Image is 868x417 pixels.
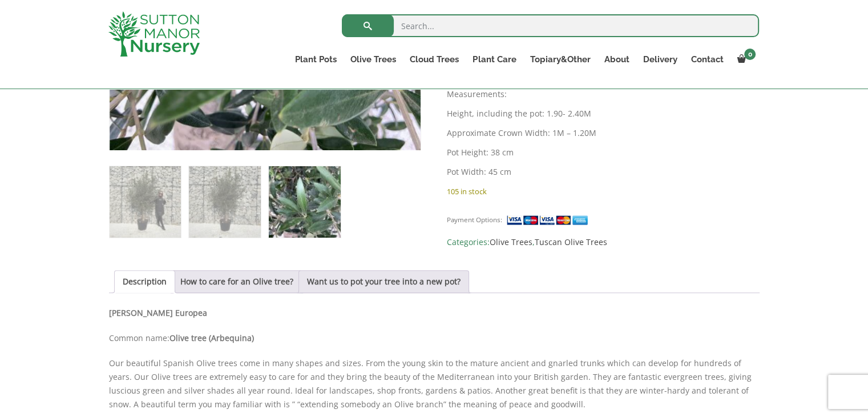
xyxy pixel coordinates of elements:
a: Olive Trees [344,51,403,67]
small: Payment Options: [447,215,502,224]
p: Measurements: [447,87,759,101]
p: Pot Height: 38 cm [447,146,759,159]
p: Approximate Crown Width: 1M – 1.20M [447,126,759,140]
a: Plant Care [466,51,523,67]
input: Search... [342,14,759,37]
p: Common name: [109,331,760,345]
a: Delivery [636,51,684,67]
img: Tuscan Olive Tree XXL 1.90 - 2.40 - Image 3 [269,166,340,238]
a: Tuscan Olive Trees [535,236,607,247]
p: Pot Width: 45 cm [447,165,759,179]
span: Categories: , [447,235,759,249]
a: Contact [684,51,730,67]
a: Want us to pot your tree into a new pot? [307,271,461,292]
span: 0 [744,49,756,60]
a: About [597,51,636,67]
p: Height, including the pot: 1.90- 2.40M [447,107,759,121]
a: Topiary&Other [523,51,597,67]
p: 105 in stock [447,185,759,198]
img: logo [108,11,200,57]
img: Tuscan Olive Tree XXL 1.90 - 2.40 - Image 2 [189,166,260,238]
p: Our beautiful Spanish Olive trees come in many shapes and sizes. From the young skin to the matur... [109,356,760,411]
img: Tuscan Olive Tree XXL 1.90 - 2.40 [110,166,181,238]
a: Olive Trees [490,236,532,247]
a: Plant Pots [288,51,344,67]
a: How to care for an Olive tree? [180,271,293,292]
b: Olive tree (Arbequina) [169,332,254,343]
a: Cloud Trees [403,51,466,67]
img: payment supported [506,214,592,226]
a: Description [123,271,167,292]
b: [PERSON_NAME] Europea [109,307,207,318]
a: 0 [730,51,759,67]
